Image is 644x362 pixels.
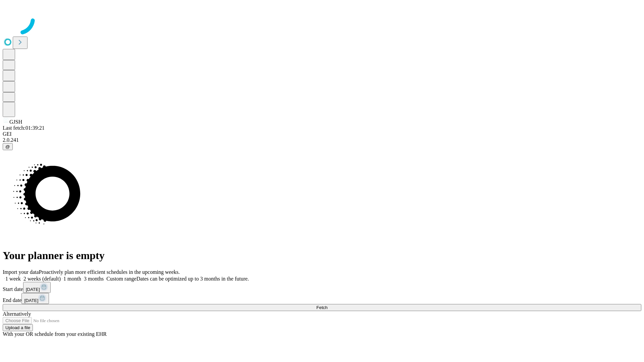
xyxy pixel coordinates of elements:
[3,143,13,150] button: @
[23,276,61,282] span: 2 weeks (default)
[3,282,641,293] div: Start date
[316,305,327,310] span: Fetch
[3,249,641,262] h1: Your planner is empty
[3,324,33,331] button: Upload a file
[137,276,249,282] span: Dates can be optimized up to 3 months in the future.
[39,269,180,275] span: Proactively plan more efficient schedules in the upcoming weeks.
[26,287,40,292] span: [DATE]
[84,276,104,282] span: 3 months
[23,282,51,293] button: [DATE]
[106,276,136,282] span: Custom range
[9,119,22,125] span: GJSH
[3,304,641,311] button: Fetch
[5,276,21,282] span: 1 week
[24,298,38,303] span: [DATE]
[3,293,641,304] div: End date
[63,276,81,282] span: 1 month
[3,269,39,275] span: Import your data
[3,125,45,131] span: Last fetch: 01:39:21
[5,144,10,149] span: @
[21,293,49,304] button: [DATE]
[3,137,641,143] div: 2.0.241
[3,131,641,137] div: GEI
[3,331,107,337] span: With your OR schedule from your existing EHR
[3,311,31,317] span: Alternatively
